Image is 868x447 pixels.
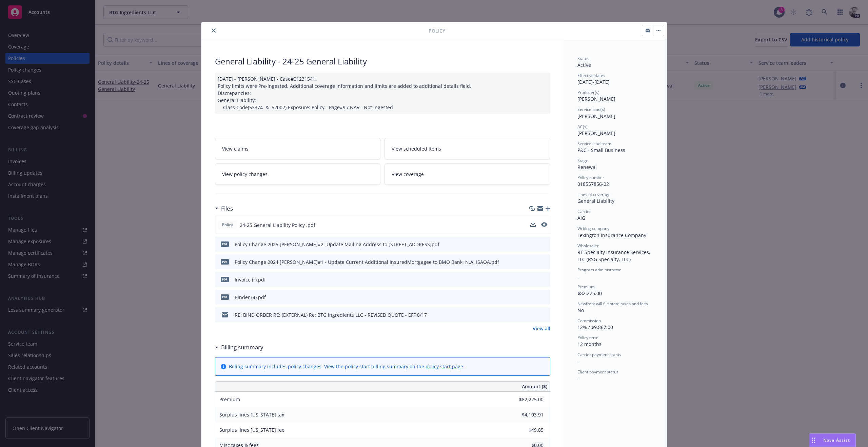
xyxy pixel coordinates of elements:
[541,258,548,266] button: preview file
[809,433,856,447] button: Nova Assist
[222,145,249,152] span: View claims
[577,232,646,238] span: Lexington Insurance Company
[577,147,625,153] span: P&C - Small Business
[219,396,240,403] span: Premium
[219,411,284,418] span: Surplus lines [US_STATE] tax
[530,221,536,227] button: download file
[235,311,427,318] div: RE: BIND ORDER RE: (EXTERNAL) Re: BTG Ingredients LLC - REVISED QUOTE - EFF 8/17
[577,335,598,341] span: Policy term
[541,294,548,301] button: preview file
[577,90,599,95] span: Producer(s)
[577,352,621,357] span: Carrier payment status
[522,383,547,390] span: Amount ($)
[577,301,648,307] span: Newfront will file state taxes and fees
[541,276,548,283] button: preview file
[577,226,609,231] span: Writing company
[577,273,579,279] span: -
[221,294,229,299] span: pdf
[215,163,381,185] a: View policy changes
[541,222,547,227] button: preview file
[221,204,233,213] h3: Files
[577,307,584,313] span: No
[577,267,621,273] span: Program administrator
[531,311,536,318] button: download file
[504,394,548,405] input: 0.00
[577,284,595,290] span: Premium
[240,221,315,229] span: 24-25 General Liability Policy .pdf
[235,241,439,248] div: Policy Change 2025 [PERSON_NAME]#2 -Update Mailing Address to [STREET_ADDRESS]pdf
[392,171,424,178] span: View coverage
[577,324,613,330] span: 12% / $9,867.00
[504,425,548,435] input: 0.00
[221,241,229,247] span: pdf
[215,56,550,67] div: General Liability - 24-25 General Liability
[577,215,585,221] span: AIG
[577,198,614,204] span: General Liability
[577,141,611,147] span: Service lead team
[221,259,229,264] span: pdf
[215,204,233,213] div: Files
[577,369,618,375] span: Client payment status
[221,277,229,282] span: pdf
[577,358,579,365] span: -
[577,62,591,68] span: Active
[384,138,550,159] a: View scheduled items
[221,343,263,352] h3: Billing summary
[809,434,818,447] div: Drag to move
[210,26,218,35] button: close
[577,130,615,136] span: [PERSON_NAME]
[577,249,652,263] span: RT Specialty Insurance Services, LLC (RSG Specialty, LLC)
[429,27,445,34] span: Policy
[384,163,550,185] a: View coverage
[577,341,601,347] span: 12 months
[215,138,381,159] a: View claims
[577,290,602,296] span: $82,225.00
[392,145,441,152] span: View scheduled items
[577,124,588,130] span: AC(s)
[221,222,234,228] span: Policy
[533,325,550,332] a: View all
[577,318,601,324] span: Commission
[215,73,550,114] div: [DATE] - [PERSON_NAME] - Case#01231541: Policy limits were Pre-ingested. Additional coverage info...
[541,221,547,229] button: preview file
[531,294,536,301] button: download file
[577,106,605,112] span: Service lead(s)
[577,243,599,249] span: Wholesaler
[530,221,536,229] button: download file
[215,343,263,352] div: Billing summary
[541,311,548,318] button: preview file
[577,56,589,61] span: Status
[229,363,465,370] div: Billing summary includes policy changes. View the policy start billing summary on the .
[222,171,268,178] span: View policy changes
[823,437,850,443] span: Nova Assist
[531,276,536,283] button: download file
[504,410,548,420] input: 0.00
[235,294,266,301] div: Binder (4).pdf
[577,175,604,180] span: Policy number
[577,192,611,197] span: Lines of coverage
[577,375,579,382] span: -
[577,96,615,102] span: [PERSON_NAME]
[531,258,536,266] button: download file
[531,241,536,248] button: download file
[235,258,499,266] div: Policy Change 2024 [PERSON_NAME]#1 - Update Current Additional InsuredMortgagee to BMO Bank, N.A....
[577,113,615,119] span: [PERSON_NAME]
[577,73,605,78] span: Effective dates
[426,363,463,370] a: policy start page
[577,209,591,214] span: Carrier
[577,164,597,170] span: Renewal
[577,181,609,187] span: 018557856-02
[541,241,548,248] button: preview file
[219,427,284,433] span: Surplus lines [US_STATE] fee
[577,158,588,163] span: Stage
[235,276,266,283] div: Invoice (r).pdf
[577,73,653,85] div: [DATE] - [DATE]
